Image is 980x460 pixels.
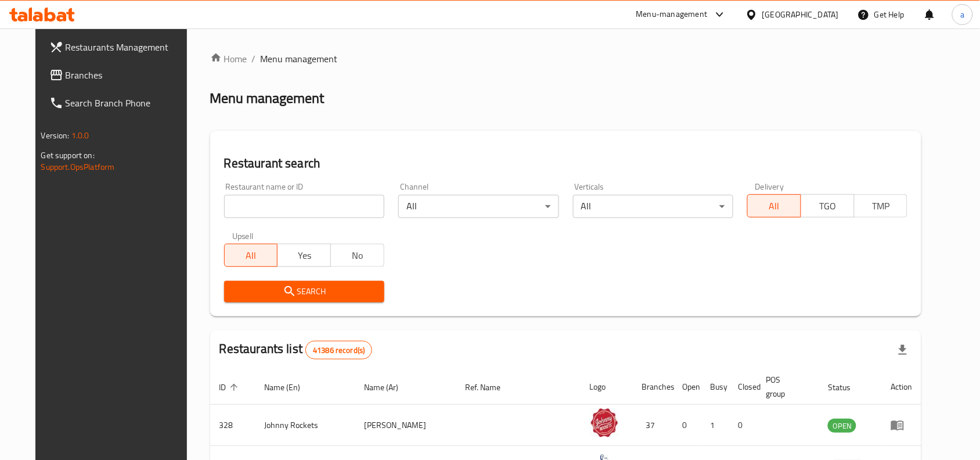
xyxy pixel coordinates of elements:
[752,198,797,215] span: All
[210,52,922,66] nav: breadcrumb
[398,195,559,218] div: All
[755,183,784,191] label: Delivery
[232,232,254,240] label: Upsell
[219,380,242,394] span: ID
[40,61,199,89] a: Branches
[66,96,190,110] span: Search Branch Phone
[255,405,355,446] td: Johnny Rockets
[224,281,384,302] button: Search
[633,405,673,446] td: 37
[701,405,729,446] td: 1
[889,336,917,364] div: Export file
[854,194,908,217] button: TMP
[465,380,516,394] span: Ref. Name
[282,247,326,264] span: Yes
[252,52,256,66] li: /
[71,128,89,143] span: 1.0.0
[66,40,190,54] span: Restaurants Management
[729,369,757,405] th: Closed
[224,195,384,218] input: Search for restaurant name or ID..
[355,405,456,446] td: [PERSON_NAME]
[633,369,673,405] th: Branches
[210,405,255,446] td: 328
[66,68,190,82] span: Branches
[828,419,856,433] div: OPEN
[590,408,619,437] img: Johnny Rockets
[766,373,805,401] span: POS group
[40,33,199,61] a: Restaurants Management
[336,247,380,264] span: No
[40,89,199,117] a: Search Branch Phone
[305,341,372,359] div: Total records count
[265,380,316,394] span: Name (En)
[224,155,908,172] h2: Restaurant search
[673,405,701,446] td: 0
[891,418,912,432] div: Menu
[960,8,964,21] span: a
[801,194,855,217] button: TGO
[881,369,921,405] th: Action
[636,8,708,22] div: Menu-management
[828,380,866,394] span: Status
[210,89,325,108] h2: Menu management
[330,244,384,267] button: No
[673,369,701,405] th: Open
[229,247,273,264] span: All
[41,128,70,143] span: Version:
[219,340,373,359] h2: Restaurants list
[41,159,115,174] a: Support.OpsPlatform
[261,52,338,66] span: Menu management
[581,369,633,405] th: Logo
[828,419,856,433] span: OPEN
[806,198,850,215] span: TGO
[210,52,247,66] a: Home
[701,369,729,405] th: Busy
[859,198,903,215] span: TMP
[762,8,839,21] div: [GEOGRAPHIC_DATA]
[573,195,733,218] div: All
[41,148,95,163] span: Get support on:
[306,345,372,356] span: 41386 record(s)
[364,380,413,394] span: Name (Ar)
[747,194,801,217] button: All
[277,244,331,267] button: Yes
[224,244,278,267] button: All
[233,284,375,299] span: Search
[729,405,757,446] td: 0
